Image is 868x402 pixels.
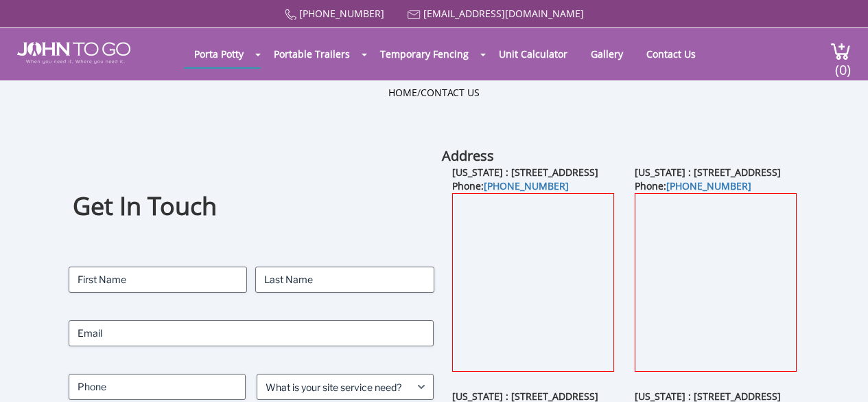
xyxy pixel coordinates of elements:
[17,42,130,64] img: JOHN to go
[423,7,584,20] a: [EMAIL_ADDRESS][DOMAIN_NAME]
[299,7,384,20] a: [PHONE_NUMBER]
[69,374,246,400] input: Phone
[263,41,360,67] a: Portable Trailers
[666,179,751,192] a: [PHONE_NUMBER]
[370,41,479,67] a: Temporary Fencing
[830,42,851,60] img: cart a
[184,41,254,67] a: Porta Potty
[636,41,706,67] a: Contact Us
[834,49,851,79] span: (0)
[635,179,751,192] b: Phone:
[285,9,296,21] img: Call
[255,267,434,293] input: Last Name
[452,179,569,192] b: Phone:
[452,166,598,179] b: [US_STATE] : [STREET_ADDRESS]
[442,146,494,165] b: Address
[489,41,578,67] a: Unit Calculator
[69,320,434,346] input: Email
[69,267,247,293] input: First Name
[388,86,480,100] ul: /
[580,41,633,67] a: Gallery
[388,86,417,99] a: Home
[635,166,781,179] b: [US_STATE] : [STREET_ADDRESS]
[73,190,430,223] h1: Get In Touch
[421,86,480,99] a: Contact Us
[408,10,421,19] img: Mail
[484,179,569,192] a: [PHONE_NUMBER]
